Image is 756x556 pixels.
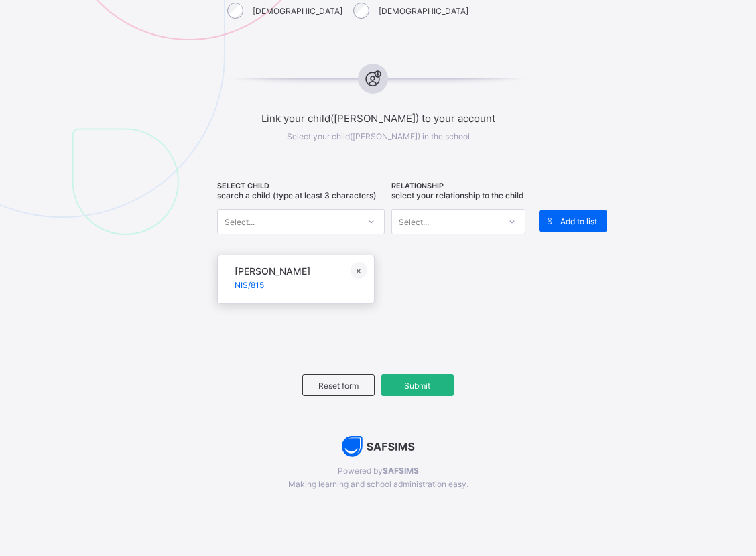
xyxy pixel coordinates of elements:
span: RELATIONSHIP [391,182,525,190]
span: Select your child([PERSON_NAME]) in the school [287,131,470,141]
span: Making learning and school administration easy. [189,479,567,489]
div: Select... [399,209,429,234]
label: [DEMOGRAPHIC_DATA] [379,6,468,16]
span: NIS/815 [235,280,310,290]
span: Powered by [189,466,567,476]
span: [PERSON_NAME] [235,265,310,277]
label: [DEMOGRAPHIC_DATA] [253,6,342,16]
div: Select... [225,209,255,234]
img: AdK1DDW6R+oPwAAAABJRU5ErkJggg== [342,436,415,457]
span: Submit [391,380,444,391]
span: Search a child (type at least 3 characters) [217,190,377,200]
div: × [351,262,367,279]
span: SELECT CHILD [217,182,385,190]
b: SAFSIMS [383,466,419,476]
span: Reset form [313,380,364,391]
span: Select your relationship to the child [391,190,524,200]
span: Add to list [560,216,597,226]
span: Link your child([PERSON_NAME]) to your account [189,112,567,125]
